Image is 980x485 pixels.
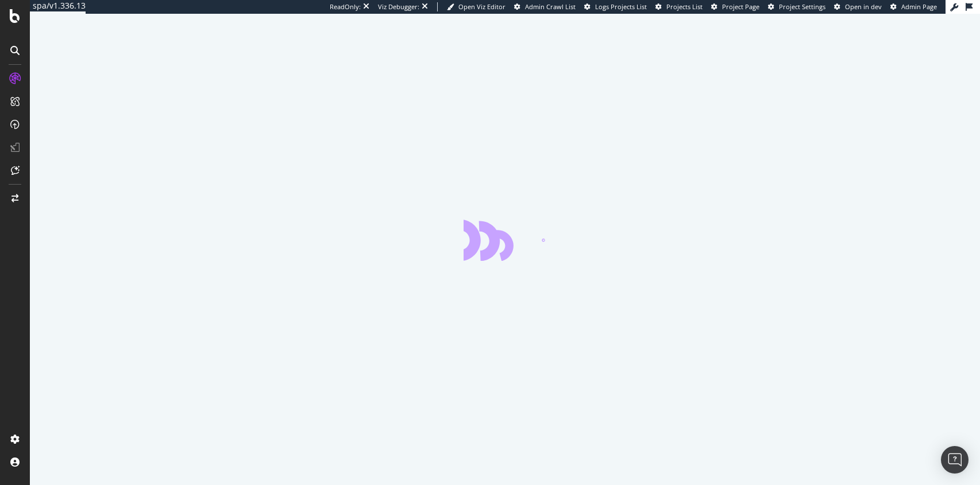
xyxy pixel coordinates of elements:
[779,2,825,11] span: Project Settings
[655,2,703,11] a: Projects List
[330,2,361,11] div: ReadOnly:
[525,2,576,11] span: Admin Crawl List
[845,2,882,11] span: Open in dev
[768,2,825,11] a: Project Settings
[584,2,647,11] a: Logs Projects List
[901,2,937,11] span: Admin Page
[941,446,969,474] div: Open Intercom Messenger
[514,2,576,11] a: Admin Crawl List
[464,220,546,261] div: animation
[447,2,506,11] a: Open Viz Editor
[595,2,647,11] span: Logs Projects List
[711,2,759,11] a: Project Page
[722,2,759,11] span: Project Page
[458,2,506,11] span: Open Viz Editor
[834,2,882,11] a: Open in dev
[666,2,703,11] span: Projects List
[378,2,419,11] div: Viz Debugger:
[890,2,937,11] a: Admin Page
